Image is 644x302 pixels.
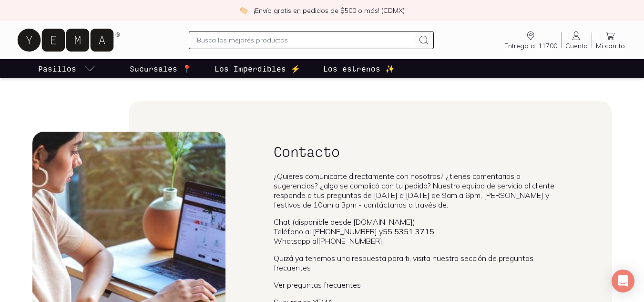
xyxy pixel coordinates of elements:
h2: Contacto [274,143,563,160]
input: Busca los mejores productos [197,34,415,46]
a: Los Imperdibles ⚡️ [213,59,302,78]
p: ¡Envío gratis en pedidos de $500 o más! (CDMX) [254,6,405,15]
a: Cuenta [562,30,592,50]
a: Entrega a: 11700 [501,30,561,50]
p: Los Imperdibles ⚡️ [215,63,300,74]
p: Los estrenos ✨ [323,63,395,74]
p: Sucursales 📍 [130,63,192,74]
span: Mi carrito [596,42,625,50]
a: pasillo-todos-link [36,59,97,78]
li: Chat (disponible desde [DOMAIN_NAME]) [274,217,563,227]
p: Quizá ya tenemos una respuesta para ti, visita nuestra sección de preguntas frecuentes [274,253,563,272]
img: check [239,6,248,15]
p: ¿Quieres comunicarte directamente con nosotros? ¿tienes comentarios o sugerencias? ¿algo se compl... [274,171,563,209]
a: Los estrenos ✨ [321,59,397,78]
span: Entrega a: 11700 [504,42,557,50]
li: Whatsapp al [274,236,563,246]
a: Sucursales 📍 [128,59,194,78]
li: Teléfono al [PHONE_NUMBER] y [274,227,563,236]
div: Open Intercom Messenger [612,270,634,292]
a: Mi carrito [592,30,629,50]
span: Cuenta [565,42,588,50]
p: Pasillos [38,63,76,74]
a: Ver preguntas frecuentes [274,280,361,290]
b: 55 5351 3715 [383,227,434,236]
a: [PHONE_NUMBER] [318,236,382,246]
